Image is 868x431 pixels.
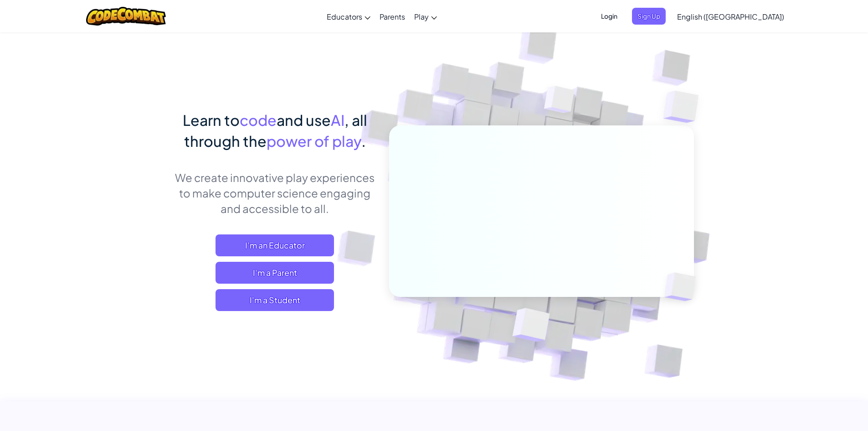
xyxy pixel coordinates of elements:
a: English ([GEOGRAPHIC_DATA]) [673,4,789,29]
button: Sign Up [632,8,666,25]
p: We create innovative play experiences to make computer science engaging and accessible to all. [175,170,375,216]
img: Overlap cubes [527,68,592,136]
a: Educators [322,4,375,29]
span: Learn to [183,111,240,129]
span: Play [414,12,429,21]
span: English ([GEOGRAPHIC_DATA]) [677,12,784,21]
span: AI [331,111,344,129]
img: Overlap cubes [490,289,571,364]
span: and use [277,111,331,129]
img: Overlap cubes [645,68,724,145]
button: I'm a Student [216,289,334,311]
a: I'm a Parent [216,262,334,284]
button: Login [596,8,623,25]
a: Play [410,4,442,29]
img: CodeCombat logo [86,7,166,26]
span: power of play [267,132,361,150]
span: Educators [327,12,362,21]
span: code [240,111,277,129]
a: I'm an Educator [216,234,334,256]
span: . [361,132,366,150]
a: Parents [375,4,410,29]
img: Overlap cubes [649,254,717,320]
